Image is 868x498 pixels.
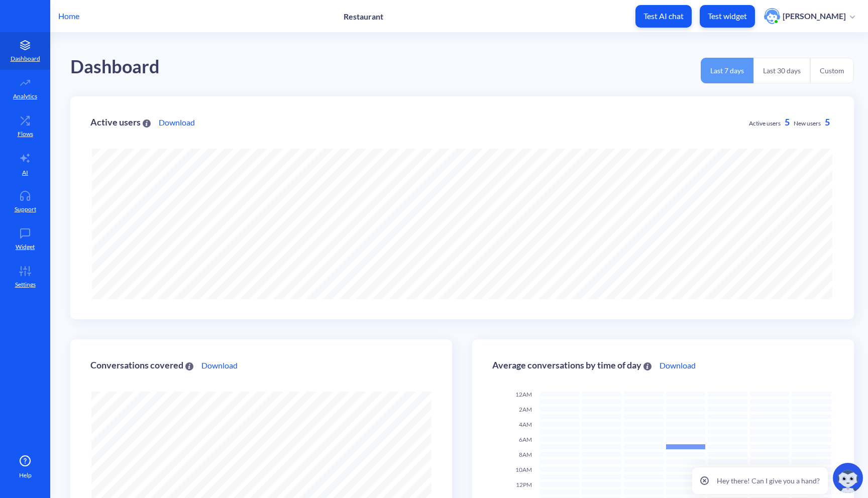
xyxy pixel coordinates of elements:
[159,116,195,129] a: Download
[22,168,28,177] p: AI
[635,5,692,28] button: Test AI chat
[18,130,33,139] p: Flows
[717,475,820,486] p: Hey there! Can I give you a hand?
[833,463,863,493] img: copilot-icon.svg
[11,54,40,63] p: Dashboard
[519,421,532,428] span: 4AM
[16,242,35,252] p: Widget
[13,92,37,101] p: Analytics
[660,359,696,371] a: Download
[794,119,821,127] span: New users
[764,8,780,24] img: user photo
[749,119,781,127] span: Active users
[785,116,790,128] span: 5
[344,12,383,21] p: Restaurant
[15,280,36,289] p: Settings
[825,116,830,128] span: 5
[700,5,755,28] button: Test widget
[90,117,151,127] div: Active users
[70,53,160,81] div: Dashboard
[516,481,532,488] span: 12PM
[519,436,532,443] span: 6AM
[492,360,652,370] div: Average conversations by time of day
[519,451,532,458] span: 8AM
[783,11,846,22] p: [PERSON_NAME]
[90,360,193,370] div: Conversations covered
[58,10,79,22] p: Home
[810,58,854,83] button: Custom
[701,58,753,83] button: Last 7 days
[759,7,860,25] button: user photo[PERSON_NAME]
[519,406,532,413] span: 2AM
[753,58,810,83] button: Last 30 days
[201,359,238,371] a: Download
[19,471,32,480] span: Help
[515,391,532,398] span: 12AM
[643,11,684,21] p: Test AI chat
[708,11,747,21] p: Test widget
[15,205,36,214] p: Support
[515,466,532,473] span: 10AM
